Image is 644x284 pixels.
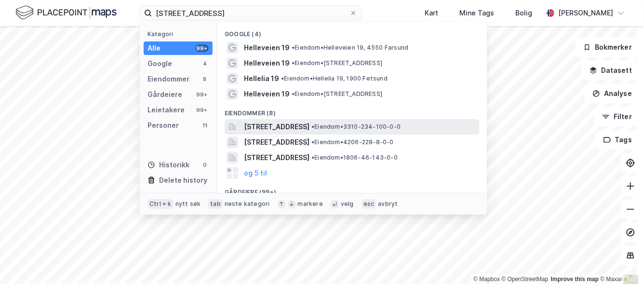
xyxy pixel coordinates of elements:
[551,276,599,283] a: Improve this map
[244,57,290,69] span: Helleveien 19
[596,238,644,284] iframe: Chat Widget
[148,104,185,116] div: Leietakere
[201,161,209,169] div: 0
[581,61,640,80] button: Datasett
[425,7,438,19] div: Kart
[515,7,532,19] div: Bolig
[311,154,314,161] span: •
[148,159,189,171] div: Historikk
[311,138,314,146] span: •
[148,42,161,54] div: Alle
[159,175,207,186] div: Delete history
[473,276,500,283] a: Mapbox
[148,58,172,69] div: Google
[298,200,323,208] div: markere
[152,6,349,20] input: Søk på adresse, matrikkel, gårdeiere, leietakere eller personer
[148,89,182,100] div: Gårdeiere
[244,152,309,163] span: [STREET_ADDRESS]
[292,90,382,98] span: Eiendom • [STREET_ADDRESS]
[208,199,223,209] div: tab
[225,200,270,208] div: neste kategori
[175,200,201,208] div: nytt søk
[244,121,309,133] span: [STREET_ADDRESS]
[341,200,354,208] div: velg
[292,59,382,67] span: Eiendom • [STREET_ADDRESS]
[201,75,209,83] div: 8
[15,4,117,21] img: logo.f888ab2527a4732fd821a326f86c7f29.svg
[195,44,209,52] div: 99+
[281,75,284,82] span: •
[596,238,644,284] div: Kontrollprogram for chat
[244,136,309,148] span: [STREET_ADDRESS]
[217,23,487,40] div: Google (4)
[148,120,179,131] div: Personer
[244,167,267,179] button: og 5 til
[292,44,408,52] span: Eiendom • Helleveien 19, 4550 Farsund
[584,84,640,103] button: Analyse
[217,181,487,198] div: Gårdeiere (99+)
[311,138,394,146] span: Eiendom • 4206-228-8-0-0
[195,106,209,114] div: 99+
[575,38,640,57] button: Bokmerker
[217,102,487,119] div: Eiendommer (8)
[292,90,295,97] span: •
[311,123,401,131] span: Eiendom • 3310-234-100-0-0
[244,42,290,54] span: Helleveien 19
[311,154,398,162] span: Eiendom • 1806-46-143-0-0
[378,200,398,208] div: avbryt
[244,73,279,84] span: Hellelia 19
[281,75,388,82] span: Eiendom • Hellelia 19, 1900 Fetsund
[595,130,640,149] button: Tags
[292,59,295,67] span: •
[558,7,613,19] div: [PERSON_NAME]
[195,91,209,98] div: 99+
[148,73,189,85] div: Eiendommer
[292,44,295,51] span: •
[362,199,376,209] div: esc
[201,60,209,68] div: 4
[201,122,209,129] div: 11
[502,276,549,283] a: OpenStreetMap
[459,7,494,19] div: Mine Tags
[148,30,213,38] div: Kategori
[311,123,314,130] span: •
[148,199,174,209] div: Ctrl + k
[594,107,640,126] button: Filter
[244,88,290,100] span: Helleveien 19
